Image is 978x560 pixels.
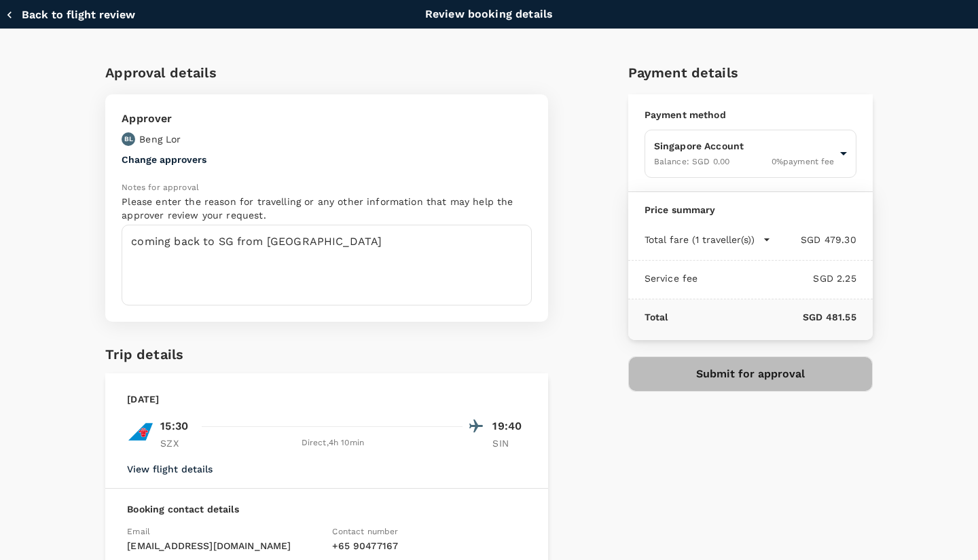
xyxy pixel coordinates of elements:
[105,62,548,83] h6: Approval details
[771,233,856,246] p: SGD 479.30
[628,356,873,392] button: Submit for approval
[654,139,835,153] p: Singapore Account
[654,157,730,166] span: Balance : SGD 0.00
[492,436,526,450] p: SIN
[5,8,135,22] button: Back to flight review
[160,418,188,434] p: 15:30
[645,108,856,122] p: Payment method
[645,130,856,178] div: Singapore AccountBalance: SGD 0.000%payment fee
[122,111,181,127] p: Approver
[122,195,532,222] p: Please enter the reason for travelling or any other information that may help the approver review...
[124,134,133,144] p: BL
[139,132,181,146] p: Beng Lor
[127,464,213,474] button: View flight details
[645,203,856,217] p: Price summary
[127,539,321,553] p: [EMAIL_ADDRESS][DOMAIN_NAME]
[127,392,159,406] p: [DATE]
[122,225,532,305] textarea: coming back to SG from [GEOGRAPHIC_DATA]
[332,539,526,553] p: + 65 90477167
[332,527,398,536] span: Contact number
[160,436,194,450] p: SZX
[668,310,856,324] p: SGD 481.55
[127,502,526,516] p: Booking contact details
[628,62,873,83] h6: Payment details
[645,310,668,324] p: Total
[698,272,856,285] p: SGD 2.25
[772,157,835,166] span: 0 % payment fee
[202,436,463,450] div: Direct , 4h 10min
[105,343,183,365] h6: Trip details
[122,154,206,165] button: Change approvers
[122,181,532,195] p: Notes for approval
[425,6,553,22] p: Review booking details
[492,418,526,434] p: 19:40
[645,233,771,246] button: Total fare (1 traveller(s))
[127,418,154,445] img: CZ
[645,233,755,246] p: Total fare (1 traveller(s))
[645,272,698,285] p: Service fee
[127,527,150,536] span: Email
